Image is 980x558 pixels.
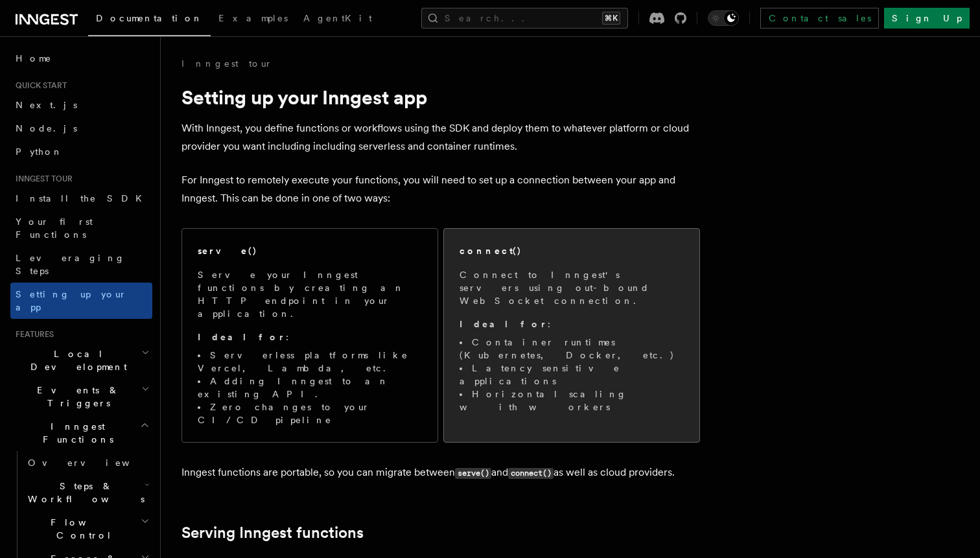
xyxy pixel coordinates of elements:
[181,86,700,109] h1: Setting up your Inngest app
[96,13,203,23] span: Documentation
[10,283,152,319] a: Setting up your app
[181,57,272,70] a: Inngest tour
[10,187,152,210] a: Install the SDK
[23,474,152,511] button: Steps & Workflows
[460,362,684,388] li: Latency sensitive applications
[460,336,684,362] li: Container runtimes (Kubernetes, Docker, etc.)
[10,174,73,184] span: Inngest tour
[10,210,152,246] a: Your first Functions
[88,4,211,36] a: Documentation
[181,228,438,443] a: serve()Serve your Inngest functions by creating an HTTP endpoint in your application.Ideal for:Se...
[16,146,63,157] span: Python
[198,349,422,375] li: Serverless platforms like Vercel, Lambda, etc.
[10,93,152,117] a: Next.js
[10,246,152,283] a: Leveraging Steps
[181,119,700,156] p: With Inngest, you define functions or workflows using the SDK and deploy them to whatever platfor...
[10,329,54,340] span: Features
[10,415,152,451] button: Inngest Functions
[708,10,739,26] button: Toggle dark mode
[303,13,372,23] span: AgentKit
[10,347,141,373] span: Local Development
[23,516,141,542] span: Flow Control
[10,384,141,410] span: Events & Triggers
[602,12,620,25] kbd: ⌘K
[460,244,522,257] h2: connect()
[460,319,548,329] strong: Ideal for
[760,8,879,29] a: Contact sales
[455,468,491,479] code: serve()
[460,268,684,307] p: Connect to Inngest's servers using out-bound WebSocket connection.
[10,47,152,70] a: Home
[10,140,152,163] a: Python
[181,463,700,482] p: Inngest functions are portable, so you can migrate between and as well as cloud providers.
[181,171,700,207] p: For Inngest to remotely execute your functions, you will need to set up a connection between your...
[28,458,161,468] span: Overview
[10,80,67,91] span: Quick start
[296,4,380,35] a: AgentKit
[460,318,684,331] p: :
[198,332,286,342] strong: Ideal for
[884,8,970,29] a: Sign Up
[23,480,145,506] span: Steps & Workflows
[198,401,422,426] li: Zero changes to your CI/CD pipeline
[16,253,125,276] span: Leveraging Steps
[10,420,140,446] span: Inngest Functions
[198,375,422,401] li: Adding Inngest to an existing API.
[16,193,150,203] span: Install the SDK
[16,52,52,65] span: Home
[10,342,152,378] button: Local Development
[23,451,152,474] a: Overview
[198,331,422,343] p: :
[421,8,628,29] button: Search...⌘K
[443,228,700,443] a: connect()Connect to Inngest's servers using out-bound WebSocket connection.Ideal for:Container ru...
[10,117,152,140] a: Node.js
[508,468,554,479] code: connect()
[10,378,152,415] button: Events & Triggers
[16,216,93,240] span: Your first Functions
[211,4,296,35] a: Examples
[16,123,77,134] span: Node.js
[23,511,152,547] button: Flow Control
[16,100,77,110] span: Next.js
[198,244,257,257] h2: serve()
[218,13,288,23] span: Examples
[16,289,127,312] span: Setting up your app
[460,388,684,413] li: Horizontal scaling with workers
[181,524,364,542] a: Serving Inngest functions
[198,268,422,320] p: Serve your Inngest functions by creating an HTTP endpoint in your application.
